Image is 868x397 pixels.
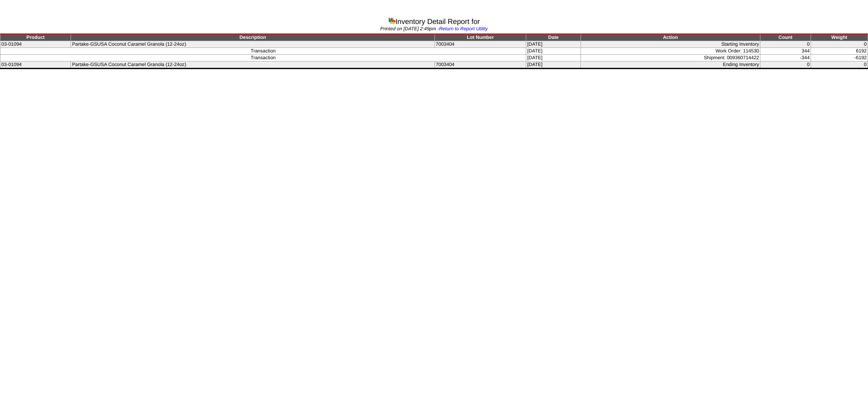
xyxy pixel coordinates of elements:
[811,55,868,61] td: -6192
[580,34,760,41] td: Action
[439,26,488,32] a: Return to Report Utility
[811,41,868,48] td: 0
[526,48,581,55] td: [DATE]
[580,48,760,55] td: Work Order: 114530
[434,34,526,41] td: Lot Number
[0,55,526,61] td: Transaction
[434,61,526,69] td: 7003404
[434,41,526,48] td: 7003404
[0,41,71,48] td: 03-01094
[526,41,581,48] td: [DATE]
[526,55,581,61] td: [DATE]
[0,34,71,41] td: Product
[0,61,71,69] td: 03-01094
[71,41,434,48] td: Partake-GSUSA Coconut Caramel Granola (12-24oz)
[388,17,396,24] img: graph.gif
[580,41,760,48] td: Starting Inventory
[811,61,868,69] td: 0
[760,61,811,69] td: 0
[580,55,760,61] td: Shipment: 009360714422
[760,34,811,41] td: Count
[526,34,581,41] td: Date
[0,48,526,55] td: Transaction
[71,61,434,69] td: Partake-GSUSA Coconut Caramel Granola (12-24oz)
[71,34,434,41] td: Description
[526,61,581,69] td: [DATE]
[760,55,811,61] td: -344
[811,34,868,41] td: Weight
[760,41,811,48] td: 0
[580,61,760,69] td: Ending Inventory
[811,48,868,55] td: 6192
[760,48,811,55] td: 344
